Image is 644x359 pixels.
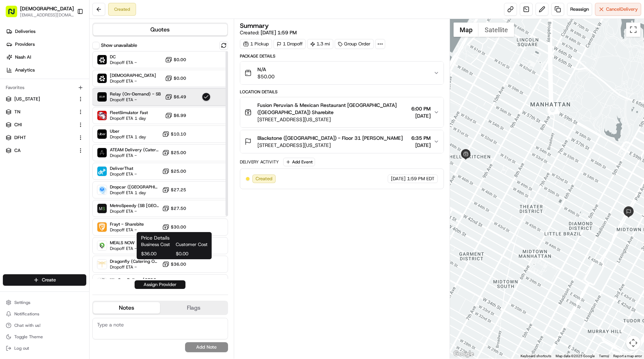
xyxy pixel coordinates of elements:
button: $36.00 [162,261,186,268]
a: TN [6,109,75,115]
div: 1 Pickup [240,39,272,49]
img: Nash [7,7,21,21]
span: Created: [240,29,297,36]
a: CHI [6,122,75,128]
img: ATEAM Delivery (Catering) [97,148,107,157]
span: Fusion Peruvian & Mexican Restaurant [GEOGRAPHIC_DATA] ([GEOGRAPHIC_DATA]) Sharebite [257,102,408,116]
button: N/A$50.00 [240,62,444,84]
button: Create [3,274,86,286]
div: We're available if you need us! [32,75,98,81]
img: MetroSpeedy (SB NYC) [97,204,107,213]
p: Welcome 👋 [7,29,130,40]
span: $0.00 [174,57,186,63]
span: Dropoff ETA - [110,227,144,233]
a: Report a map error [613,354,642,358]
span: [DATE] [411,142,431,149]
button: Map camera controls [626,336,640,350]
button: Notes [93,302,160,314]
button: Keyboard shortcuts [520,354,551,359]
img: Uber [97,129,107,139]
img: We Can Deliver Boston [97,278,107,287]
img: Frayt - Sharebite [97,222,107,232]
a: Providers [3,39,89,50]
button: CHI [3,119,86,131]
span: We Can Deliver [GEOGRAPHIC_DATA] [110,277,159,283]
span: Dropoff ETA 1 day [110,115,148,121]
span: Notifications [14,311,39,317]
span: Toggle Theme [14,334,43,340]
button: Blackstone ([GEOGRAPHIC_DATA]) - Floor 31 [PERSON_NAME][STREET_ADDRESS][US_STATE]6:35 PM[DATE] [240,130,444,153]
img: Klarizel Pensader [7,104,19,115]
div: 💻 [60,141,66,147]
a: Powered byPylon [50,158,87,163]
img: Relay (On-Demand) - SB [97,92,107,102]
button: [EMAIL_ADDRESS][DOMAIN_NAME] [20,12,74,18]
button: Assign Provider [135,280,185,289]
span: Chat with us! [14,323,40,328]
div: Package Details [240,53,444,59]
span: Reassign [570,6,589,13]
span: [DEMOGRAPHIC_DATA] [110,73,156,78]
button: Flags [160,302,227,314]
button: $25.00 [162,149,186,156]
span: Nash AI [15,54,31,60]
span: Settings [14,300,30,305]
img: Dragonfly (Catering Onfleet) [97,260,107,269]
img: 1724597045416-56b7ee45-8013-43a0-a6f9-03cb97ddad50 [15,68,28,81]
span: Providers [15,41,35,48]
span: $25.00 [171,150,186,156]
span: [DATE] [64,111,79,117]
span: Analytics [15,67,35,73]
button: CancelDelivery [595,3,641,16]
button: $25.00 [162,168,186,175]
span: Pylon [71,158,87,163]
span: Business Cost [141,241,173,248]
span: Dropoff ETA 1 day [110,190,159,196]
img: MEALS NOW [97,241,107,250]
span: Customer Cost [176,241,208,248]
span: $10.10 [171,131,186,137]
button: $27.25 [162,186,186,193]
span: $27.25 [171,187,186,193]
span: ATEAM Delivery (Catering) [110,147,159,153]
span: 6:00 PM [411,105,431,112]
span: Uber [110,128,146,134]
span: Created [256,176,272,182]
span: TN [14,109,20,115]
span: Cancel Delivery [606,6,638,13]
button: TN [3,106,86,118]
span: Create [42,277,56,283]
span: Dropcar ([GEOGRAPHIC_DATA] 1) [110,184,159,190]
span: Dropoff ETA - [110,171,137,177]
img: Google [452,349,475,359]
button: Reassign [567,3,592,16]
input: Clear [19,46,118,54]
span: $27.50 [171,206,186,211]
a: DFHT [6,134,75,141]
button: Log out [3,343,86,353]
span: Relay (On-Demand) - SB [110,91,161,97]
button: [US_STATE] [3,93,86,105]
span: • [60,111,63,117]
span: Knowledge Base [14,141,55,148]
button: [DEMOGRAPHIC_DATA] [20,5,74,12]
img: Dropcar (NYC 1) [97,185,107,195]
button: DFHT [3,132,86,143]
a: Nash AI [3,51,89,63]
a: Open this area in Google Maps (opens a new window) [452,349,475,359]
span: Dropoff ETA - [110,153,159,158]
img: Sharebite (Onfleet) [97,55,107,64]
span: Dropoff ETA - [110,60,137,65]
span: [DATE] [411,112,431,119]
h3: Summary [240,23,269,29]
span: Blackstone ([GEOGRAPHIC_DATA]) - Floor 31 [PERSON_NAME] [257,134,403,142]
span: $50.00 [257,73,275,80]
button: $10.10 [162,131,186,138]
div: Past conversations [7,93,48,99]
button: $30.00 [162,223,186,231]
button: Toggle Theme [3,332,86,342]
span: Deliveries [15,28,35,35]
span: [STREET_ADDRESS][US_STATE] [257,142,403,149]
span: MetroSpeedy (SB [GEOGRAPHIC_DATA]) [110,203,159,208]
